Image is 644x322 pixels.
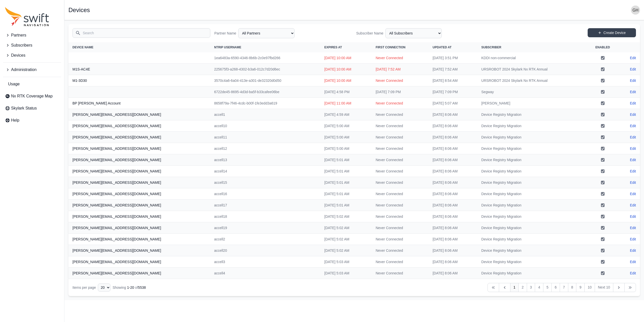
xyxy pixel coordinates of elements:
[320,52,372,64] td: [DATE] 10:00 AM
[477,52,586,64] td: KDDI non-commercial
[210,75,320,86] td: 3570c4a6-6a04-413e-a301-de32320d0d50
[429,143,477,154] td: [DATE] 8:06 AM
[210,200,320,211] td: accell17
[68,222,210,234] th: [PERSON_NAME][EMAIL_ADDRESS][DOMAIN_NAME]
[372,64,429,75] td: [DATE] 7:52 AM
[372,234,429,245] td: Never Connected
[320,166,372,177] td: [DATE] 5:01 AM
[477,211,586,222] td: Device Registry Migration
[3,103,61,113] a: Skylark Status
[372,52,429,64] td: Never Connected
[630,146,636,151] a: Edit
[68,188,210,200] th: [PERSON_NAME][EMAIL_ADDRESS][DOMAIN_NAME]
[630,112,636,117] a: Edit
[630,191,636,196] a: Edit
[477,120,586,132] td: Device Registry Migration
[210,234,320,245] td: accell2
[630,169,636,174] a: Edit
[210,64,320,75] td: 225675f3-a268-4302-b3a6-012c7d20d6ec
[210,177,320,188] td: accell15
[68,245,210,256] th: [PERSON_NAME][EMAIL_ADDRESS][DOMAIN_NAME]
[11,52,25,58] span: Devices
[477,245,586,256] td: Device Registry Migration
[3,65,61,75] button: Administration
[429,154,477,166] td: [DATE] 8:06 AM
[127,285,134,290] span: 1 - 20
[210,109,320,120] td: accell1
[3,40,61,50] button: Subscribers
[477,143,586,154] td: Device Registry Migration
[210,143,320,154] td: accell12
[238,28,295,38] select: Partner Name
[477,132,586,143] td: Device Registry Migration
[584,283,595,292] a: 10
[595,283,613,292] a: Next 10
[68,7,90,13] h1: Devices
[372,177,429,188] td: Never Connected
[429,256,477,268] td: [DATE] 8:06 AM
[68,166,210,177] th: [PERSON_NAME][EMAIL_ADDRESS][DOMAIN_NAME]
[477,222,586,234] td: Device Registry Migration
[510,283,519,292] a: 1
[429,75,477,86] td: [DATE] 8:54 AM
[630,101,636,106] a: Edit
[324,46,342,49] span: Expires At
[210,222,320,234] td: accell19
[11,67,36,73] span: Administration
[372,120,429,132] td: Never Connected
[477,64,586,75] td: URSROBOT 2024 Skylark Nx RTK Annual
[372,245,429,256] td: Never Connected
[3,91,61,101] a: Nx RTK Coverage Map
[320,188,372,200] td: [DATE] 5:01 AM
[477,109,586,120] td: Device Registry Migration
[11,32,26,38] span: Partners
[11,93,53,99] span: Nx RTK Coverage Map
[429,52,477,64] td: [DATE] 3:51 PM
[385,28,442,38] select: Subscriber
[372,222,429,234] td: Never Connected
[320,268,372,279] td: [DATE] 5:03 AM
[630,89,636,94] a: Edit
[320,86,372,98] td: [DATE] 4:58 PM
[429,64,477,75] td: [DATE] 7:52 AM
[372,268,429,279] td: Never Connected
[630,157,636,162] a: Edit
[320,98,372,109] td: [DATE] 11:00 AM
[68,42,210,52] th: Device Name
[68,143,210,154] th: [PERSON_NAME][EMAIL_ADDRESS][DOMAIN_NAME]
[527,283,535,292] a: 3
[210,120,320,132] td: accell10
[630,225,636,230] a: Edit
[3,30,61,40] button: Partners
[68,279,640,296] nav: Table navigation
[11,105,37,111] span: Skylark Status
[630,237,636,242] a: Edit
[429,188,477,200] td: [DATE] 8:06 AM
[477,188,586,200] td: Device Registry Migration
[210,132,320,143] td: accell11
[210,52,320,64] td: 1ea6483a-6590-4346-8b6b-2c0e97fbd266
[477,177,586,188] td: Device Registry Migration
[320,109,372,120] td: [DATE] 4:59 AM
[535,283,543,292] a: 4
[98,283,110,292] select: Display Limit
[11,117,19,123] span: Help
[372,188,429,200] td: Never Connected
[11,42,32,48] span: Subscribers
[68,154,210,166] th: [PERSON_NAME][EMAIL_ADDRESS][DOMAIN_NAME]
[372,98,429,109] td: Never Connected
[477,86,586,98] td: Segway
[429,234,477,245] td: [DATE] 8:06 AM
[429,268,477,279] td: [DATE] 8:06 AM
[429,120,477,132] td: [DATE] 8:06 AM
[630,203,636,208] a: Edit
[68,256,210,268] th: [PERSON_NAME][EMAIL_ADDRESS][DOMAIN_NAME]
[68,234,210,245] th: [PERSON_NAME][EMAIL_ADDRESS][DOMAIN_NAME]
[630,271,636,276] a: Edit
[210,188,320,200] td: accell16
[576,283,585,292] a: 9
[372,132,429,143] td: Never Connected
[210,256,320,268] td: accell3
[3,50,61,60] button: Devices
[372,75,429,86] td: Never Connected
